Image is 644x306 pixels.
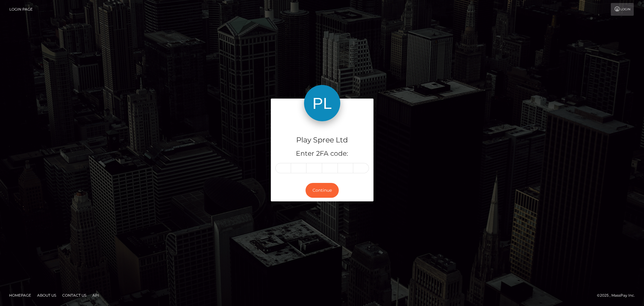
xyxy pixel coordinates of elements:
[60,291,89,300] a: Contact Us
[9,3,33,16] a: Login Page
[275,149,369,158] h5: Enter 2FA code:
[597,292,639,299] div: © 2025 , MassPay Inc.
[306,183,339,198] button: Continue
[611,3,634,16] a: Login
[275,135,369,145] h4: Play Spree Ltd
[90,291,101,300] a: API
[7,291,34,300] a: Homepage
[35,291,59,300] a: About Us
[304,85,340,121] img: Play Spree Ltd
